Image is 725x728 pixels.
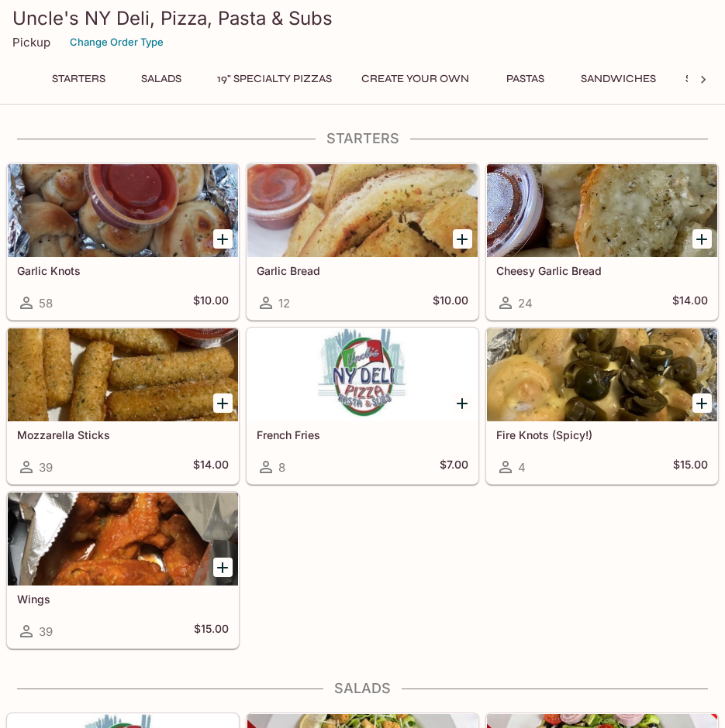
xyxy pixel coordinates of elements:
h3: Uncle's NY Deli, Pizza, Pasta & Subs [12,6,713,30]
a: Fire Knots (Spicy!)4$15.00 [486,328,718,484]
h5: Fire Knots (Spicy!) [496,428,708,441]
div: Garlic Bread [247,164,478,257]
h5: $7.00 [440,458,468,476]
a: French Fries8$7.00 [247,328,478,484]
button: Add Wings [213,558,233,577]
h5: $14.00 [672,294,708,312]
div: Cheesy Garlic Bread [487,164,717,257]
button: Add Fire Knots (Spicy!) [692,393,712,413]
button: Add Mozzarella Sticks [213,393,233,413]
span: 58 [39,296,53,311]
button: Change Order Type [63,30,171,54]
button: Add French Fries [453,393,472,413]
a: Garlic Bread12$10.00 [247,163,478,320]
button: Create Your Own [353,68,478,90]
span: 39 [39,460,53,475]
button: Add Garlic Knots [213,229,233,249]
button: Add Cheesy Garlic Bread [692,229,712,249]
h5: Garlic Knots [17,264,229,277]
a: Garlic Knots58$10.00 [7,163,239,320]
h4: Salads [6,680,719,697]
h5: French Fries [257,428,468,441]
div: Mozzarella Sticks [8,328,238,421]
h5: Cheesy Garlic Bread [496,264,708,277]
button: Salads [126,68,196,90]
h5: $15.00 [194,622,229,640]
span: 12 [278,296,290,311]
p: Pickup [12,35,50,50]
a: Wings39$15.00 [7,492,239,648]
h5: $14.00 [193,458,229,476]
span: 4 [518,460,526,475]
button: 19" Specialty Pizzas [209,68,340,90]
button: Starters [43,68,114,90]
button: Add Garlic Bread [453,229,472,249]
div: French Fries [247,328,478,421]
div: Fire Knots (Spicy!) [487,328,717,421]
h4: Starters [6,130,719,147]
h5: Mozzarella Sticks [17,428,229,441]
a: Cheesy Garlic Bread24$14.00 [486,163,718,320]
div: Garlic Knots [8,164,238,257]
span: 39 [39,624,53,639]
span: 24 [518,296,533,311]
h5: $10.00 [193,294,229,312]
a: Mozzarella Sticks39$14.00 [7,328,239,484]
h5: $10.00 [433,294,468,312]
h5: Garlic Bread [257,264,468,277]
h5: Wings [17,592,229,606]
button: Sandwiches [572,68,665,90]
h5: $15.00 [673,458,708,476]
div: Wings [8,493,238,585]
button: Pastas [490,68,560,90]
span: 8 [278,460,285,475]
